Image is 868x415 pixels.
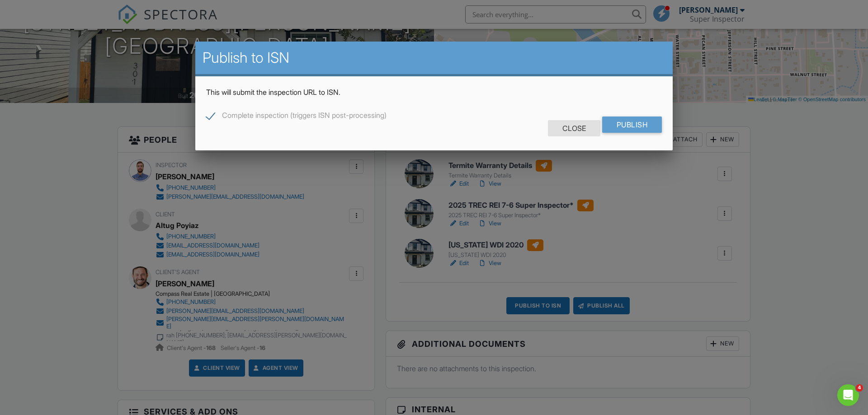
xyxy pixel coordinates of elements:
[548,120,600,136] div: Close
[837,384,859,406] iframe: Intercom live chat
[206,111,387,122] label: Complete inspection (triggers ISN post-processing)
[856,384,863,392] span: 4
[602,117,662,133] input: Publish
[206,87,662,97] p: This will submit the inspection URL to ISN.
[203,49,665,67] h2: Publish to ISN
